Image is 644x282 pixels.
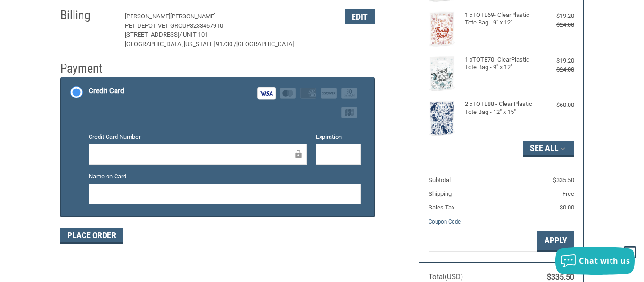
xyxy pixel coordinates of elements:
[537,100,574,110] div: $60.00
[537,20,574,30] div: $24.00
[537,56,574,65] div: $19.20
[537,65,574,74] div: $24.00
[429,177,451,184] span: Subtotal
[465,11,536,27] h4: 1 x TOTE69- ClearPlastic Tote Bag - 9" x 12"
[60,61,116,76] h2: Payment
[125,40,184,48] span: [GEOGRAPHIC_DATA],
[345,9,375,24] button: Edit
[89,172,361,181] label: Name on Card
[89,132,307,142] label: Credit Card Number
[465,56,536,72] h4: 1 x TOTE70- ClearPlastic Tote Bag - 9" x 12"
[316,132,361,142] label: Expiration
[60,8,116,23] h2: Billing
[125,22,190,29] span: PET DEPOT VET GROUP
[555,247,635,275] button: Chat with us
[523,141,574,157] button: See All
[429,231,537,252] input: Gift Certificate or Coupon Code
[170,13,215,20] span: [PERSON_NAME]
[60,228,123,244] button: Place Order
[89,83,124,99] div: Credit Card
[179,31,208,38] span: / UNIT 101
[429,273,463,281] span: Total (USD)
[547,273,574,282] span: $335.50
[537,231,574,252] button: Apply
[125,13,170,20] span: [PERSON_NAME]
[579,256,630,266] span: Chat with us
[429,204,454,211] span: Sales Tax
[125,31,179,38] span: [STREET_ADDRESS]
[562,190,574,197] span: Free
[537,11,574,21] div: $19.20
[429,218,461,225] a: Coupon Code
[216,40,236,48] span: 91730 /
[465,100,536,116] h4: 2 x TOTE88 - Clear Plastic Tote Bag - 12" x 15"
[560,204,574,211] span: $0.00
[553,177,574,184] span: $335.50
[190,22,223,29] span: 3233467910
[429,190,452,197] span: Shipping
[184,40,216,48] span: [US_STATE],
[236,40,294,48] span: [GEOGRAPHIC_DATA]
